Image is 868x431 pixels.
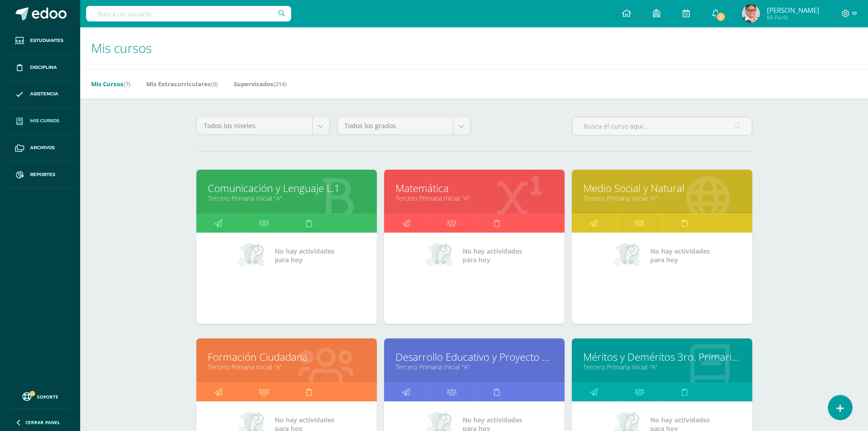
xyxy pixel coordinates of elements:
img: no_activities_small.png [238,242,268,269]
a: Estudiantes [7,27,73,54]
span: Estudiantes [30,37,63,44]
a: Tercero Primaria Inicial "A" [395,363,553,371]
a: Tercero Primaria Inicial "A" [583,363,741,371]
span: [PERSON_NAME] [767,5,819,15]
a: Tercero Primaria Inicial "A" [208,363,365,371]
a: Todos los grados [338,117,470,135]
a: Todos los niveles [197,117,329,135]
a: Formación Ciudadana [208,350,365,364]
a: Mis Extracurriculares(0) [146,77,218,91]
span: (0) [211,80,218,88]
input: Busca un usuario... [86,6,291,21]
a: Reportes [7,161,73,188]
a: Archivos [7,135,73,161]
span: Mis cursos [91,39,152,57]
span: Disciplina [30,64,57,71]
a: Soporte [11,390,69,402]
a: Méritos y Deméritos 3ro. Primaria ¨A¨ [583,350,741,364]
input: Busca el curso aquí... [572,117,752,135]
a: Comunicación y Lenguaje L.1 [208,181,365,195]
img: bfeb8c741628a996d5962e218d5914b2.png [742,5,760,23]
a: Desarrollo Educativo y Proyecto de Vida [395,350,553,364]
span: 1 [716,12,726,22]
span: Soporte [37,394,58,400]
span: (7) [123,80,130,88]
span: Todos los grados [344,117,446,135]
span: Reportes [30,171,55,178]
img: no_activities_small.png [426,242,456,269]
span: No hay actividades para hoy [650,247,710,264]
a: Mis cursos [7,108,73,135]
a: Supervisados(214) [234,77,287,91]
span: Cerrar panel [26,419,60,426]
img: no_activities_small.png [614,242,644,269]
span: Mi Perfil [767,14,819,21]
span: Todos los niveles [204,117,305,135]
a: Mis Cursos(7) [91,77,130,91]
a: Asistencia [7,81,73,108]
a: Tercero Primaria Inicial "A" [583,194,741,203]
a: Medio Social y Natural [583,181,741,195]
span: Asistencia [30,90,58,98]
span: Archivos [30,144,55,151]
a: Tercero Primaria Inicial "A" [395,194,553,203]
a: Matemática [395,181,553,195]
a: Tercero Primaria Inicial "A" [208,194,365,203]
span: No hay actividades para hoy [462,247,522,264]
span: No hay actividades para hoy [275,247,334,264]
span: Mis cursos [30,117,59,125]
span: (214) [273,80,287,88]
a: Disciplina [7,54,73,81]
